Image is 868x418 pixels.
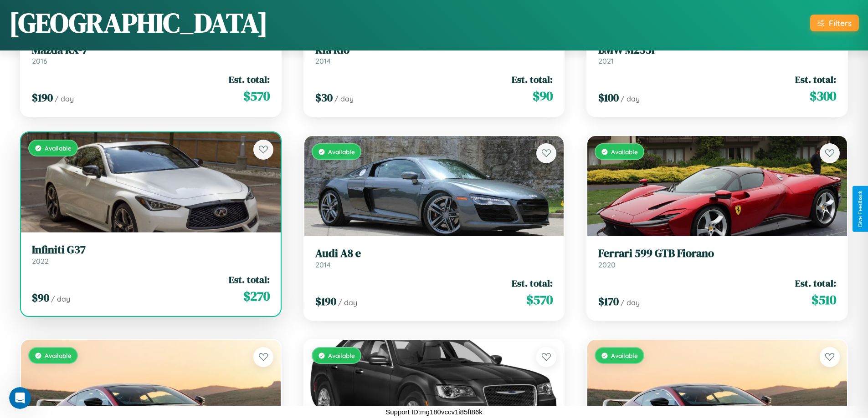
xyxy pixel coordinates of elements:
[512,73,553,86] span: Est. total:
[810,87,836,105] span: $ 300
[598,90,619,105] span: $ 100
[598,247,836,260] h3: Ferrari 599 GTB Fiorano
[243,287,270,305] span: $ 270
[32,257,49,266] span: 2022
[315,56,331,65] span: 2014
[611,148,638,156] span: Available
[229,73,270,86] span: Est. total:
[229,273,270,286] span: Est. total:
[812,291,836,309] span: $ 510
[315,44,553,57] h3: Kia Rio
[385,406,483,418] p: Support ID: mg180vccv1i85ft86k
[315,294,336,309] span: $ 190
[9,4,268,41] h1: [GEOGRAPHIC_DATA]
[45,144,72,152] span: Available
[829,18,852,28] div: Filters
[32,44,270,66] a: Mazda RX-72016
[328,148,355,156] span: Available
[315,44,553,66] a: Kia Rio2014
[621,298,640,307] span: / day
[795,277,836,290] span: Est. total:
[51,294,70,303] span: / day
[512,277,553,290] span: Est. total:
[533,87,553,105] span: $ 90
[338,298,357,307] span: / day
[598,247,836,269] a: Ferrari 599 GTB Fiorano2020
[328,352,355,359] span: Available
[32,243,270,266] a: Infiniti G372022
[315,90,333,105] span: $ 30
[598,260,616,269] span: 2020
[9,387,31,409] iframe: Intercom live chat
[315,247,553,269] a: Audi A8 e2014
[598,294,619,309] span: $ 170
[611,352,638,359] span: Available
[621,94,640,103] span: / day
[32,44,270,57] h3: Mazda RX-7
[334,94,354,103] span: / day
[795,73,836,86] span: Est. total:
[32,56,47,65] span: 2016
[598,56,614,65] span: 2021
[243,87,270,105] span: $ 570
[32,90,53,105] span: $ 190
[55,94,74,103] span: / day
[45,352,72,359] span: Available
[857,191,863,227] div: Give Feedback
[526,291,553,309] span: $ 570
[32,243,270,257] h3: Infiniti G37
[598,44,836,57] h3: BMW M235i
[810,15,859,31] button: Filters
[315,260,331,269] span: 2014
[32,290,49,305] span: $ 90
[598,44,836,66] a: BMW M235i2021
[315,247,553,260] h3: Audi A8 e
